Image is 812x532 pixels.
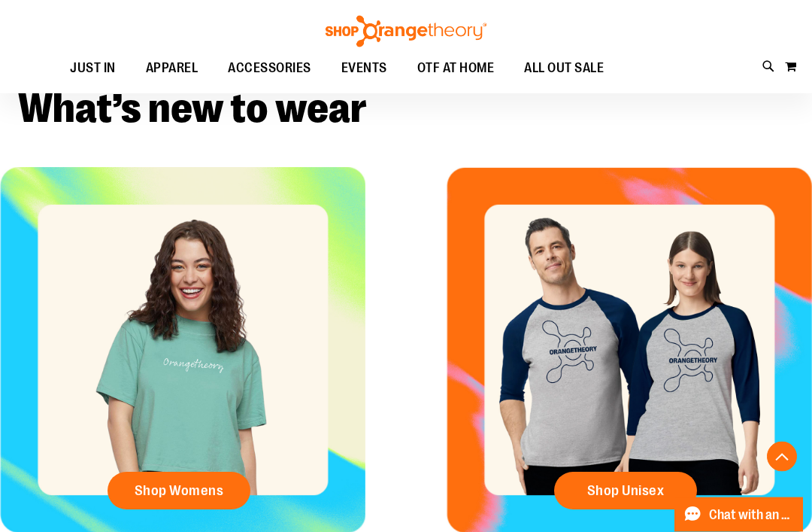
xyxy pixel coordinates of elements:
img: Shop Orangetheory [323,16,489,47]
span: JUST IN [70,51,116,85]
span: APPAREL [146,51,198,85]
h2: What’s new to wear [18,89,794,130]
span: OTF AT HOME [417,51,495,85]
span: Shop Unisex [587,483,665,500]
a: Shop Womens [108,473,250,510]
a: Shop Unisex [554,473,697,510]
button: Chat with an Expert [674,497,804,532]
button: Back To Top [767,442,797,472]
span: Chat with an Expert [709,508,794,522]
span: ACCESSORIES [228,51,311,85]
span: ALL OUT SALE [524,51,604,85]
span: EVENTS [341,51,387,85]
span: Shop Womens [135,483,224,500]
